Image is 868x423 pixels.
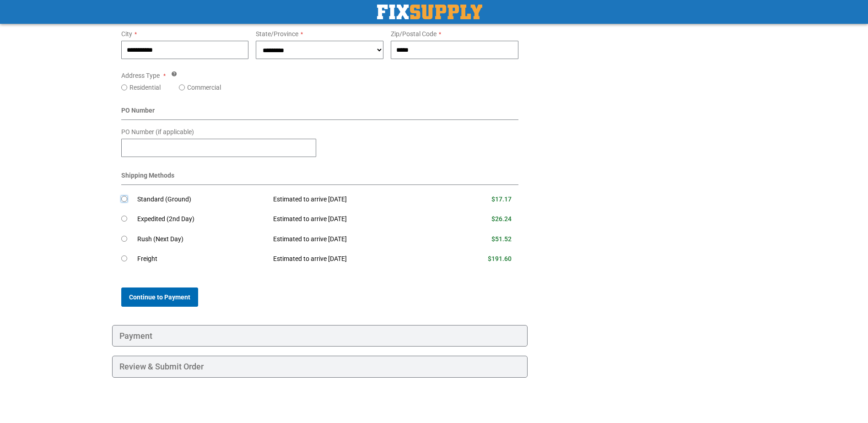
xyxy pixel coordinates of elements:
[137,190,267,210] td: Standard (Ground)
[391,30,437,38] span: Zip/Postal Code
[266,190,443,210] td: Estimated to arrive [DATE]
[137,209,267,229] td: Expedited (2nd Day)
[187,83,221,92] label: Commercial
[137,249,267,269] td: Freight
[121,30,132,38] span: City
[121,287,198,307] button: Continue to Payment
[129,293,190,301] span: Continue to Payment
[121,106,519,120] div: PO Number
[121,171,519,185] div: Shipping Methods
[137,229,267,249] td: Rush (Next Day)
[121,128,194,136] span: PO Number (if applicable)
[266,209,443,229] td: Estimated to arrive [DATE]
[488,255,512,262] span: $191.60
[112,325,528,347] div: Payment
[377,5,482,19] img: Fix Industrial Supply
[266,249,443,269] td: Estimated to arrive [DATE]
[129,83,161,92] label: Residential
[112,356,528,378] div: Review & Submit Order
[377,5,482,19] a: store logo
[491,215,512,222] span: $26.24
[256,30,298,38] span: State/Province
[491,235,512,243] span: $51.52
[266,229,443,249] td: Estimated to arrive [DATE]
[491,195,512,203] span: $17.17
[121,72,160,79] span: Address Type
